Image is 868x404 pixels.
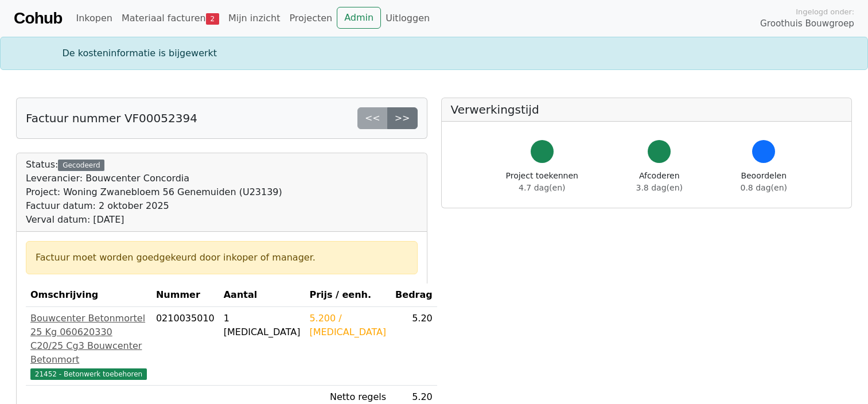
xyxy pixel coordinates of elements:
[26,283,151,307] th: Omschrijving
[26,185,282,199] div: Project: Woning Zwanebloem 56 Genemuiden (U23139)
[391,307,437,386] td: 5.20
[381,7,434,30] a: Uitloggen
[636,170,683,194] div: Afcoderen
[151,307,219,386] td: 0210035010
[741,170,787,194] div: Beoordelen
[219,283,305,307] th: Aantal
[285,7,337,30] a: Projecten
[56,46,813,60] div: De kosteninformatie is bijgewerkt
[36,251,408,265] div: Factuur moet worden goedgekeurd door inkoper of manager.
[30,312,147,367] div: Bouwcenter Betonmortel 25 Kg 060620330 C20/25 Cg3 Bouwcenter Betonmort
[224,7,285,30] a: Mijn inzicht
[451,103,843,116] h5: Verwerkingstijd
[309,312,386,339] div: 5.200 / [MEDICAL_DATA]
[519,183,565,192] span: 4.7 dag(en)
[26,158,282,227] div: Status:
[26,111,197,125] h5: Factuur nummer VF00052394
[387,107,418,129] a: >>
[14,5,62,32] a: Cohub
[224,312,301,339] div: 1 [MEDICAL_DATA]
[151,283,219,307] th: Nummer
[741,183,787,192] span: 0.8 dag(en)
[305,283,391,307] th: Prijs / eenh.
[26,172,282,185] div: Leverancier: Bouwcenter Concordia
[506,170,578,194] div: Project toekennen
[206,13,219,25] span: 2
[26,213,282,227] div: Verval datum: [DATE]
[796,6,854,17] span: Ingelogd onder:
[30,368,147,380] span: 21452 - Betonwerk toebehoren
[26,199,282,213] div: Factuur datum: 2 oktober 2025
[636,183,683,192] span: 3.8 dag(en)
[117,7,224,30] a: Materiaal facturen2
[30,312,147,380] a: Bouwcenter Betonmortel 25 Kg 060620330 C20/25 Cg3 Bouwcenter Betonmort21452 - Betonwerk toebehoren
[337,7,381,29] a: Admin
[760,17,854,30] span: Groothuis Bouwgroep
[58,160,104,171] div: Gecodeerd
[71,7,116,30] a: Inkopen
[391,283,437,307] th: Bedrag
